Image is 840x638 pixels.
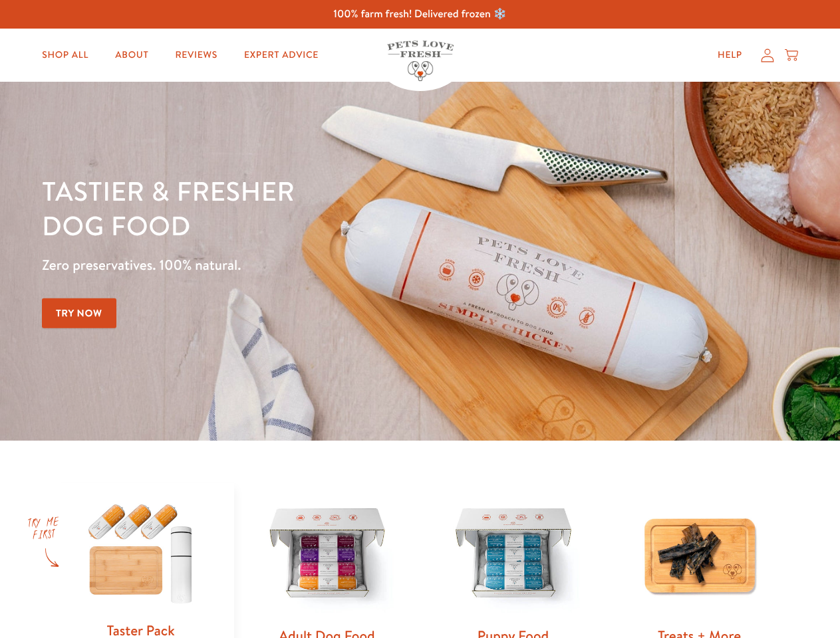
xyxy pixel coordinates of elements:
p: Zero preservatives. 100% natural. [42,253,546,277]
a: Try Now [42,298,116,328]
a: Reviews [164,42,227,68]
a: About [104,42,159,68]
h1: Tastier & fresher dog food [42,173,546,243]
a: Shop All [31,42,99,68]
a: Help [707,42,753,68]
a: Expert Advice [233,42,329,68]
img: Pets Love Fresh [387,41,454,81]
